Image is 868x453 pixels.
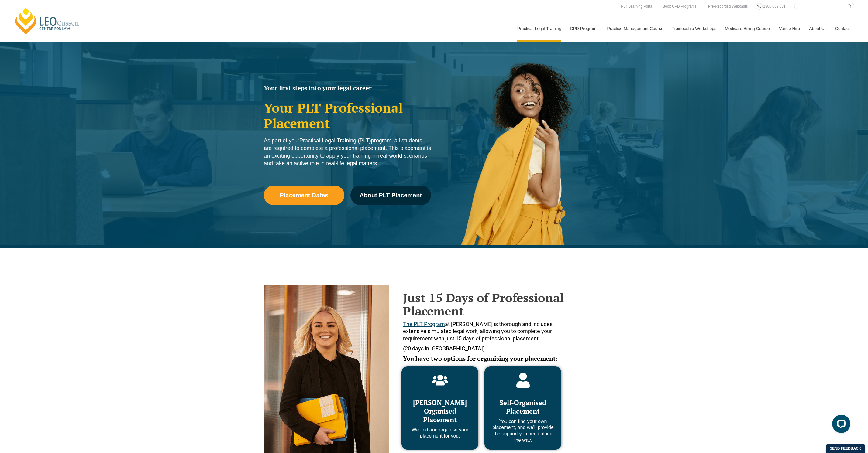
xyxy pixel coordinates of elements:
a: Practical Legal Training [513,15,566,42]
span: (20 days in [GEOGRAPHIC_DATA]) [403,345,485,352]
a: Contact [831,15,854,42]
span: 1300 039 031 [763,4,785,9]
p: You can find your own placement, and we’ll provide the support you need along the way. [491,418,555,444]
span: You have two options for organising your placement: [403,354,558,363]
span: [PERSON_NAME] Organised Placement [413,398,467,424]
span: Self-Organised Placement [500,398,546,415]
span: As part of your program, all students are required to complete a professional placement. This pla... [264,138,431,166]
a: Placement Dates [264,186,344,205]
a: 1300 039 031 [762,3,787,10]
a: Practical Legal Training (PLT) [299,138,371,144]
a: About PLT Placement [350,186,431,205]
p: We find and organise your placement for you. [408,427,472,440]
iframe: LiveChat chat widget [827,412,853,438]
a: About Us [804,15,831,42]
span: About PLT Placement [360,192,422,198]
a: [PERSON_NAME] Centre for Law [14,7,81,35]
a: Book CPD Programs [661,3,698,10]
a: PLT Learning Portal [619,3,655,10]
h1: Your PLT Professional Placement [264,100,431,131]
a: Medicare Billing Course [720,15,774,42]
a: The PLT Program [403,321,445,327]
span: Placement Dates [280,192,328,198]
h2: Your first steps into your legal career [264,85,431,91]
a: Practice Management Course [603,15,667,42]
a: CPD Programs [565,15,602,42]
a: Venue Hire [774,15,804,42]
a: Pre-Recorded Webcasts [707,3,749,10]
span: at [PERSON_NAME] is thorough and includes extensive simulated legal work, allowing you to complet... [403,321,553,342]
strong: Just 15 Days of Professional Placement [403,289,564,319]
a: Traineeship Workshops [667,15,720,42]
